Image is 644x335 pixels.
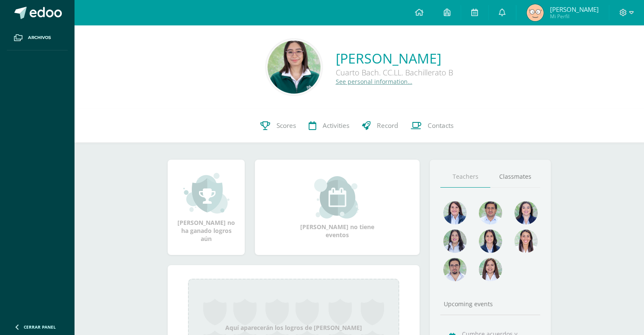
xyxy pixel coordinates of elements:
[336,49,453,67] a: [PERSON_NAME]
[443,201,467,224] img: 4477f7ca9110c21fc6bc39c35d56baaa.png
[440,166,490,188] a: Teachers
[356,109,404,143] a: Record
[514,230,538,253] img: 38d188cc98c34aa903096de2d1c9671e.png
[479,230,502,253] img: d4e0c534ae446c0d00535d3bb96704e9.png
[336,67,453,78] div: Cuarto Bach. CC.LL. Bachillerato B
[254,109,302,143] a: Scores
[490,166,540,188] a: Classmates
[550,13,599,20] span: Mi Perfil
[527,4,544,21] img: d9c7b72a65e1800de1590e9465332ea1.png
[336,78,412,86] a: See personal information…
[479,201,502,224] img: 1e7bfa517bf798cc96a9d855bf172288.png
[440,300,540,308] div: Upcoming events
[302,109,356,143] a: Activities
[24,324,56,330] span: Cerrar panel
[7,25,68,50] a: Archivos
[314,176,360,219] img: event_small.png
[550,5,599,14] span: [PERSON_NAME]
[176,172,236,243] div: [PERSON_NAME] no ha ganado logros aún
[295,176,380,239] div: [PERSON_NAME] no tiene eventos
[428,121,453,130] span: Contacts
[28,34,51,41] span: Archivos
[323,121,349,130] span: Activities
[183,172,229,214] img: achievement_small.png
[276,121,296,130] span: Scores
[268,41,321,94] img: eee7de395d5f957ef3287940225da6c4.png
[479,258,502,281] img: 1be4a43e63524e8157c558615cd4c825.png
[443,258,467,281] img: d7e1be39c7a5a7a89cfb5608a6c66141.png
[443,230,467,253] img: 1934cc27df4ca65fd091d7882280e9dd.png
[377,121,398,130] span: Record
[514,201,538,224] img: 468d0cd9ecfcbce804e3ccd48d13f1ad.png
[404,109,460,143] a: Contacts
